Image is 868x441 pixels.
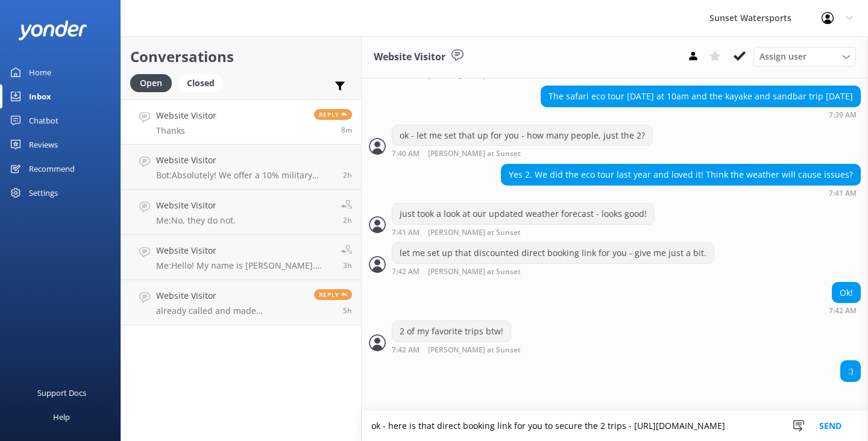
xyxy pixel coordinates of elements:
[759,50,807,63] span: Assign user
[121,145,361,190] a: Website VisitorBot:Absolutely! We offer a 10% military discount for veterans. To apply the discou...
[829,385,861,393] div: Sep 01 2025 07:42pm (UTC -05:00) America/Cancun
[428,72,521,80] span: [PERSON_NAME] at Sunset
[29,181,58,205] div: Settings
[392,150,420,158] strong: 7:40 AM
[501,189,861,197] div: Sep 01 2025 07:41pm (UTC -05:00) America/Cancun
[392,228,655,237] div: Sep 01 2025 07:41pm (UTC -05:00) America/Cancun
[392,321,511,342] div: 2 of my favorite trips btw!
[314,289,352,300] span: Reply
[832,283,860,303] div: Ok!
[829,386,857,393] strong: 7:42 AM
[343,170,352,180] span: Sep 01 2025 05:31pm (UTC -05:00) America/Cancun
[428,229,521,237] span: [PERSON_NAME] at Sunset
[130,45,352,68] h2: Conversations
[541,86,860,107] div: The safari eco tour [DATE] at 10am and the kayake and sandbar trip [DATE]
[829,307,857,314] strong: 7:42 AM
[341,125,352,135] span: Sep 01 2025 07:36pm (UTC -05:00) America/Cancun
[392,70,560,80] div: Sep 01 2025 07:38pm (UTC -05:00) America/Cancun
[121,235,361,280] a: Website VisitorMe:Hello! My name is [PERSON_NAME]. How can I help you?3h
[392,345,560,354] div: Sep 01 2025 07:42pm (UTC -05:00) America/Cancun
[130,76,178,89] a: Open
[829,306,861,314] div: Sep 01 2025 07:42pm (UTC -05:00) America/Cancun
[808,411,853,441] button: Send
[53,405,70,429] div: Help
[156,215,236,226] p: Me: No, they do not.
[156,260,332,271] p: Me: Hello! My name is [PERSON_NAME]. How can I help you?
[156,244,332,257] h4: Website Visitor
[156,305,305,316] p: already called and made cancellation. Booking #309427395
[130,74,172,92] div: Open
[156,289,305,302] h4: Website Visitor
[343,305,352,316] span: Sep 01 2025 02:38pm (UTC -05:00) America/Cancun
[29,157,75,181] div: Recommend
[829,111,857,119] strong: 7:39 AM
[392,72,420,80] strong: 7:38 AM
[374,49,445,65] h3: Website Visitor
[392,268,420,276] strong: 7:42 AM
[502,164,860,185] div: Yes 2. We did the eco tour last year and loved it! Think the weather will cause issues?
[156,170,334,181] p: Bot: Absolutely! We offer a 10% military discount for veterans. To apply the discount and book yo...
[428,346,521,354] span: [PERSON_NAME] at Sunset
[178,74,224,92] div: Closed
[29,84,51,108] div: Inbox
[156,125,216,136] p: Thanks
[37,381,86,405] div: Support Docs
[392,125,652,146] div: ok - let me set that up for you - how many people, just the 2?
[29,108,58,133] div: Chatbot
[343,215,352,225] span: Sep 01 2025 05:05pm (UTC -05:00) America/Cancun
[18,20,87,40] img: yonder-white-logo.png
[314,109,352,120] span: Reply
[428,150,521,158] span: [PERSON_NAME] at Sunset
[178,76,230,89] a: Closed
[392,243,714,263] div: let me set up that discounted direct booking link for you - give me just a bit.
[121,99,361,145] a: Website VisitorThanksReply8m
[29,133,58,157] div: Reviews
[392,149,653,158] div: Sep 01 2025 07:40pm (UTC -05:00) America/Cancun
[392,346,420,354] strong: 7:42 AM
[121,190,361,235] a: Website VisitorMe:No, they do not.2h
[392,267,714,276] div: Sep 01 2025 07:42pm (UTC -05:00) America/Cancun
[156,154,334,167] h4: Website Visitor
[428,268,521,276] span: [PERSON_NAME] at Sunset
[541,110,861,119] div: Sep 01 2025 07:39pm (UTC -05:00) America/Cancun
[29,60,51,84] div: Home
[392,229,420,237] strong: 7:41 AM
[343,260,352,271] span: Sep 01 2025 04:27pm (UTC -05:00) America/Cancun
[156,199,236,212] h4: Website Visitor
[362,411,868,441] textarea: ok - here is that direct booking link for you to secure the 2 trips - [URL][DOMAIN_NAME]
[841,361,860,381] div: :)
[829,190,857,197] strong: 7:41 AM
[753,47,856,66] div: Assign User
[392,204,654,224] div: just took a look at our updated weather forecast - looks good!
[156,109,216,122] h4: Website Visitor
[121,280,361,325] a: Website Visitoralready called and made cancellation. Booking #309427395Reply5h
